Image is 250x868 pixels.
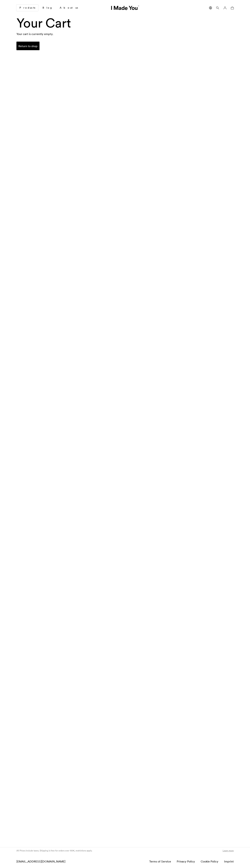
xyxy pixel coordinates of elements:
[149,860,171,863] a: Terms of Service
[177,860,195,863] a: Privacy Policy
[16,5,38,11] a: Products
[16,859,65,863] a: [EMAIL_ADDRESS][DOMAIN_NAME]
[16,849,92,852] p: All Prices include taxes. Shipping is free for orders over 100€, restrictions apply.
[223,849,234,852] a: Learn more
[224,860,234,863] a: Imprint
[16,42,39,50] a: Return to shop
[57,5,81,11] a: About us
[16,32,234,36] p: Your cart is currently empty.
[201,860,218,863] a: Cookie Policy
[16,16,71,30] h1: Your Cart
[40,5,55,11] a: Blog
